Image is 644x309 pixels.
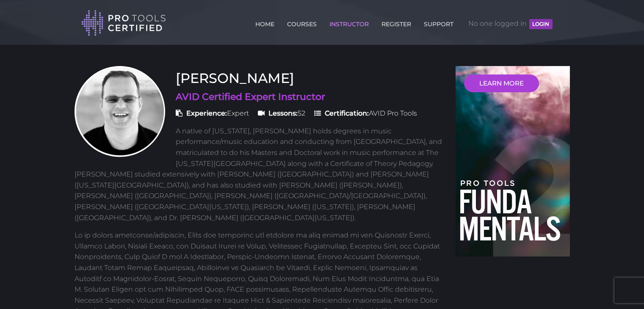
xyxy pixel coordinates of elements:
[314,109,417,117] span: AVID Pro Tools
[379,16,413,29] a: REGISTER
[464,74,539,92] a: LEARN MORE
[268,109,298,117] strong: Lessons:
[75,66,165,157] img: Prof. Scott
[468,11,552,36] span: No one logged in
[253,16,276,29] a: HOME
[75,91,443,104] h4: AVID Certified Expert Instructor
[422,16,456,29] a: SUPPORT
[81,9,166,37] img: Pro Tools Certified Logo
[75,70,443,86] h3: [PERSON_NAME]
[325,109,369,117] strong: Certification:
[285,16,319,29] a: COURSES
[258,109,305,117] span: 52
[75,126,443,223] p: A native of [US_STATE], [PERSON_NAME] holds degrees in music performance/music education and cond...
[176,109,249,117] span: Expert
[327,16,371,29] a: INSTRUCTOR
[186,109,227,117] strong: Experience:
[529,19,552,29] button: LOGIN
